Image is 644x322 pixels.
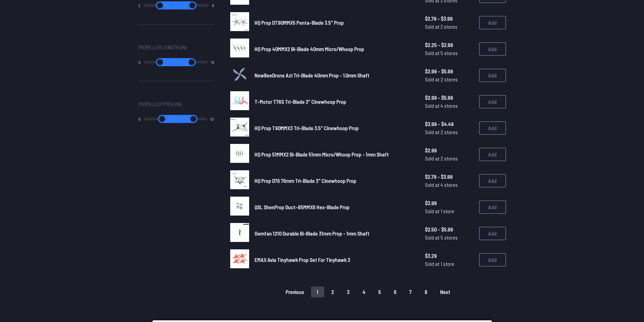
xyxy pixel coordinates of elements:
a: image [230,223,249,244]
span: Next [440,289,450,295]
img: image [230,249,249,268]
a: image [230,91,249,112]
button: 4 [357,287,371,297]
output: 15 [211,59,214,65]
a: Gemfan 1210 Durable Bi-Blade 31mm Prop - 1mm Shaft [255,229,414,238]
button: 8 [419,287,433,297]
span: $3.29 [425,252,474,260]
img: image [230,144,249,163]
a: NewBeeDrone Azi Tri-Blade 40mm Prop - 1.0mm Shaft [255,71,414,79]
a: EMAX Avia Tinyhawk Prop Set For Tinyhawk 3 [255,256,414,264]
button: Add [479,174,506,188]
a: QSL ShenProp Duct-85MMX6 Hex-Blade Prop [255,203,414,211]
button: Add [479,200,506,214]
a: image [230,12,249,33]
span: HQ Prop DT90MMX5 Penta-Blade 3.5" Prop [255,19,344,26]
span: EMAX Avia Tinyhawk Prop Set For Tinyhawk 3 [255,256,350,263]
span: $2.79 - $3.99 [425,15,474,23]
span: QSL ShenProp Duct-85MMX6 Hex-Blade Prop [255,204,350,210]
img: image [230,12,249,31]
a: HQ Prop DT90MMX5 Penta-Blade 3.5" Prop [255,19,414,27]
button: 2 [326,287,340,297]
button: Add [479,227,506,240]
span: $3.99 [425,199,474,207]
img: image [230,197,249,216]
button: Add [479,148,506,161]
a: HQ Prop D76 76mm Tri-Blade 3" Cinewhoop Prop [255,177,414,185]
span: $2.99 - $5.99 [425,67,474,75]
a: HQ Prop T90MMX3 Tri-Blade 3.5" Cinewhoop Prop [255,124,414,132]
a: image [230,249,249,270]
a: image [230,144,249,165]
button: 6 [388,287,402,297]
span: $2.25 - $2.99 [425,41,474,49]
span: T-Motor T76S Tri-Blade 3" Cinewhoop Prop [255,98,346,105]
a: image [230,39,249,59]
span: $2.99 - $5.99 [425,94,474,102]
button: Add [479,95,506,108]
span: HQ Prop T90MMX3 Tri-Blade 3.5" Cinewhoop Prop [255,125,359,131]
output: 0 [138,116,141,122]
span: Sold at 5 stores [425,49,474,57]
span: Sold at 4 stores [425,181,474,189]
span: Sold at 4 stores [425,102,474,110]
span: Propeller Pitch (in) [138,100,182,108]
img: image [230,118,249,137]
span: Sold at 2 stores [425,75,474,83]
a: HQ Prop 40MMX2 Bi-Blade 40mm Micro/Whoop Prop [255,45,414,53]
output: 8 [212,3,214,8]
button: 5 [373,287,387,297]
button: 3 [341,287,355,297]
span: Sold at 2 stores [425,154,474,163]
span: Sold at 3 stores [425,23,474,31]
img: image [230,39,249,57]
span: $2.50 - $5.99 [425,225,474,233]
button: Add [479,253,506,267]
a: T-Motor T76S Tri-Blade 3" Cinewhoop Prop [255,98,414,106]
img: image [230,170,249,189]
span: Sold at 5 stores [425,233,474,242]
button: Next [434,287,456,297]
span: NewBeeDrone Azi Tri-Blade 40mm Prop - 1.0mm Shaft [255,72,369,78]
button: 1 [311,287,324,297]
a: image [230,118,249,139]
span: Propeller Length (in) [138,43,187,51]
span: Sold at 1 store [425,207,474,215]
img: image [230,223,249,242]
button: Add [479,69,506,82]
span: Sold at 2 stores [425,128,474,136]
output: 2 [138,3,140,8]
span: HQ Prop D76 76mm Tri-Blade 3" Cinewhoop Prop [255,177,356,184]
span: $2.79 - $3.99 [425,173,474,181]
a: HQ Prop 51MMX2 Bi-Blade 51mm Micro/Whoop Prop - 1mm Shaft [255,150,414,158]
span: HQ Prop 40MMX2 Bi-Blade 40mm Micro/Whoop Prop [255,46,364,52]
a: image [230,197,249,218]
button: 7 [404,287,418,297]
span: $2.99 [425,146,474,154]
output: 10 [210,116,214,122]
output: 0 [138,59,141,65]
span: HQ Prop 51MMX2 Bi-Blade 51mm Micro/Whoop Prop - 1mm Shaft [255,151,389,157]
span: $3.99 - $4.49 [425,120,474,128]
button: Add [479,121,506,135]
button: Add [479,42,506,56]
span: Sold at 1 store [425,260,474,268]
button: Add [479,16,506,29]
span: Gemfan 1210 Durable Bi-Blade 31mm Prop - 1mm Shaft [255,230,369,237]
a: image [230,170,249,191]
img: image [230,91,249,110]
